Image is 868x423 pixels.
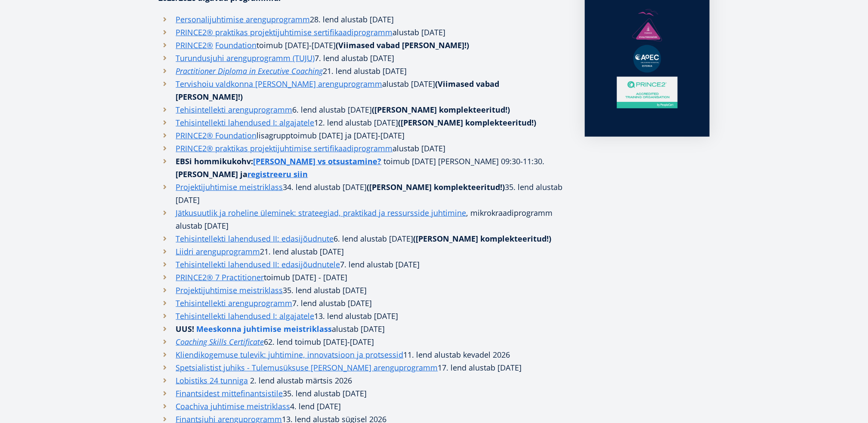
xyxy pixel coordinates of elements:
[159,322,568,335] li: alustab [DATE]
[159,348,568,361] li: 11. lend alustab kevadel 2026
[176,181,283,193] a: Projektijuhtimise meistriklass
[159,245,568,258] li: 21. lend alustab [DATE]
[176,39,207,52] a: PRINCE2
[398,117,537,128] strong: ([PERSON_NAME] komplekteeritud!)
[176,206,466,219] a: Jätkusuutlik ja roheline üleminek: strateegiad, praktikad ja ressursside juhtimine
[159,103,568,116] li: 6. lend alustab [DATE]
[176,232,334,245] a: Tehisintellekti lahendused II: edasijõudnute
[159,361,568,374] li: 17. lend alustab [DATE]
[176,116,315,129] a: Tehisintellekti lahendused I: algajatele
[176,297,293,310] a: Tehisintellekti arenguprogramm
[159,142,568,155] li: alustab [DATE]
[207,39,213,52] a: ®
[159,129,568,142] li: toimub [DATE] ja [DATE]-[DATE]
[176,310,315,322] a: Tehisintellekti lahendused I: algajatele
[159,64,568,77] li: . lend alustab [DATE]
[159,284,568,297] li: 35. lend alustab [DATE]
[159,387,568,400] li: 35. lend alustab [DATE]
[159,206,568,232] li: , mikrokraadiprogramm alustab [DATE]
[216,39,257,52] a: Foundation
[197,322,332,335] a: Meeskonna juhtimise meistriklass
[176,66,323,76] em: Practitioner Diploma in Executive Coaching
[176,52,315,64] a: Turundusjuhi arenguprogramm (TUJU)
[176,142,393,155] a: PRINCE2® praktikas projektijuhtimise sertifikaadiprogramm
[159,335,568,348] li: 62. lend toimub [DATE]-[DATE]
[176,64,323,77] a: Practitioner Diploma in Executive Coaching
[176,245,260,258] a: Liidri arenguprogramm
[176,387,283,400] a: Finantsidest mittefinantsistile
[176,156,384,166] strong: EBSi hommikukohv:
[176,284,283,297] a: Projektijuhtimise meistriklass
[372,104,510,115] strong: ([PERSON_NAME] komplekteeritud!)
[176,271,264,284] a: PRINCE2® 7 Practitioner
[159,258,568,271] li: 7. lend alustab [DATE]
[159,116,568,129] li: 12. lend alustab [DATE]
[159,155,568,181] li: toimub [DATE] [PERSON_NAME] 09:30-11:30.
[176,337,264,347] em: Coaching Skills Certificate
[176,129,257,142] a: PRINCE2® Foundation
[367,182,505,192] strong: ([PERSON_NAME] komplekteeritud!)
[176,361,438,374] a: Spetsialistist juhiks - Tulemusüksuse [PERSON_NAME] arenguprogramm
[176,169,308,179] strong: [PERSON_NAME] ja
[159,310,568,322] li: 13. lend alustab [DATE]
[176,348,404,361] a: Kliendikogemuse tulevik: juhtimine, innovatsioon ja protsessid
[176,324,195,334] strong: UUS!
[197,324,332,334] strong: Meeskonna juhtimise meistriklass
[176,374,248,387] a: Lobistiks 24 tunniga
[159,52,568,64] li: 7. lend alustab [DATE]
[159,400,568,413] li: 4. lend [DATE]
[159,39,568,52] li: toimub [DATE]-[DATE]
[414,233,552,244] strong: ([PERSON_NAME] komplekteeritud!)
[159,26,568,39] li: alustab [DATE]
[336,40,470,50] strong: (Viimased vabad [PERSON_NAME]!)
[323,66,332,76] i: 21
[159,77,568,103] li: alustab [DATE]
[159,374,568,387] li: 2. lend alustab märtsis 2026
[159,271,568,284] li: toimub [DATE] - [DATE]
[159,232,568,245] li: 6. lend alustab [DATE]
[159,13,568,26] li: 28. lend alustab [DATE]
[248,168,308,181] a: registreeru siin
[253,155,382,168] a: [PERSON_NAME] vs otsustamine?
[176,400,290,413] a: Coachiva juhtimise meistriklass
[159,181,568,206] li: 34. lend alustab [DATE] 35. lend alustab [DATE]
[176,26,393,39] a: PRINCE2® praktikas projektijuhtimise sertifikaadiprogramm
[257,130,291,141] span: lisagrupp
[159,297,568,310] li: 7. lend alustab [DATE]
[176,13,310,26] a: Personalijuhtimise arenguprogramm
[176,103,293,116] a: Tehisintellekti arenguprogramm
[176,77,383,90] a: Tervishoiu valdkonna [PERSON_NAME] arenguprogramm
[176,258,340,271] a: Tehisintellekti lahendused II: edasijõudnutele
[176,335,264,348] a: Coaching Skills Certificate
